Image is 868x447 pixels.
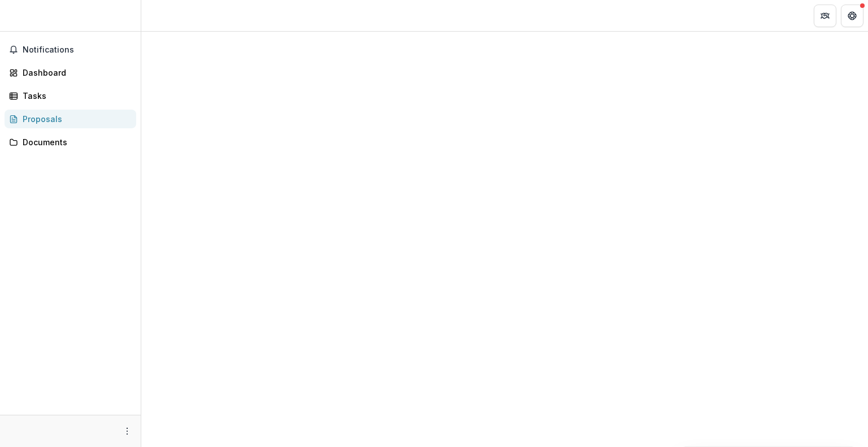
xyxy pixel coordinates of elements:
[23,90,127,102] div: Tasks
[841,5,863,27] button: Get Help
[814,5,836,27] button: Partners
[23,136,127,148] div: Documents
[23,45,132,55] span: Notifications
[5,86,136,105] a: Tasks
[120,424,134,438] button: More
[5,41,136,59] button: Notifications
[5,110,136,128] a: Proposals
[5,133,136,151] a: Documents
[5,63,136,82] a: Dashboard
[23,113,127,125] div: Proposals
[23,67,127,79] div: Dashboard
